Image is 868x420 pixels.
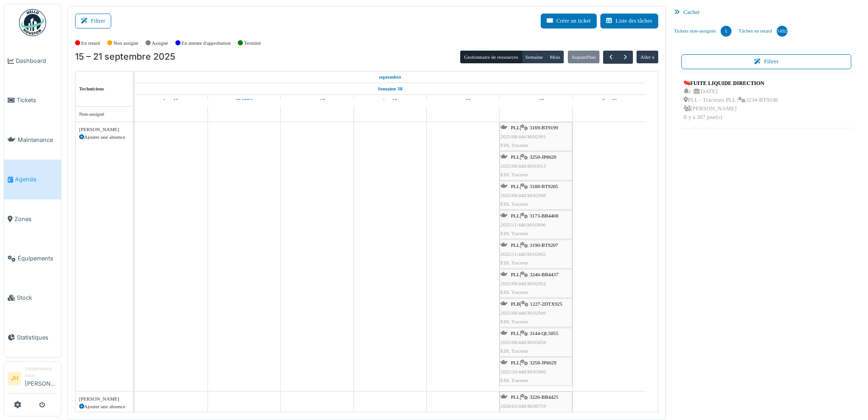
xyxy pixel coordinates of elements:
span: PLL [511,272,520,277]
div: FUITE LIQUIDE DIRECTION [684,79,778,87]
div: 1492 [777,26,788,37]
a: 20 septembre 2025 [526,95,547,106]
a: JH Gestionnaire local[PERSON_NAME] [8,365,57,394]
label: En attente d'approbation [181,39,231,47]
span: PLL [511,360,520,365]
button: Suivant [618,51,633,64]
div: | [500,241,571,267]
div: | [500,153,571,179]
span: 3246-BB4437 [530,272,558,277]
span: Statistiques [17,333,57,342]
button: Liste des tâches [600,14,658,28]
a: FUITE LIQUIDE DIRECTION 1 |[DATE] PLL - Tracteurs PLL |3234-BT9186 [PERSON_NAME]Il y a 387 jour(s) [681,77,781,124]
button: Aller à [637,51,658,63]
li: JH [8,372,21,385]
span: 3226-BB4425 [530,394,558,400]
span: 3250-JP8620 [530,154,557,160]
span: Maintenance [18,136,57,144]
span: 2026/03/446/M/00759 [500,403,546,409]
span: 2025/09/446/M/03013 [500,163,546,169]
span: Tickets [17,96,57,104]
span: EDL Tracteur [500,319,528,324]
button: Mois [546,51,564,63]
button: Filtrer [75,14,111,28]
span: Équipements [18,254,57,263]
button: Créer un ticket [541,14,597,28]
div: [PERSON_NAME] [79,395,129,403]
a: Agenda [4,160,61,199]
a: Semaine 38 [376,83,405,94]
span: 3190-BT9207 [530,242,558,248]
a: 21 septembre 2025 [599,95,619,106]
a: 19 septembre 2025 [453,95,473,106]
label: Terminé [244,39,261,47]
button: Gestionnaire de ressources [460,51,522,63]
div: Ajouter une absence [79,403,129,411]
span: PLL [511,242,520,248]
span: PLL [511,154,520,160]
span: PLL [511,330,520,336]
span: 2025/08/446/M/02991 [500,134,546,139]
span: Techniciens [79,86,104,91]
div: Cacher [670,6,863,19]
span: PLL [511,184,520,189]
span: EDL Tracteur [500,378,528,383]
span: Stock [17,293,57,302]
div: 1 | [DATE] PLL - Tracteurs PLL | 3234-BT9186 [PERSON_NAME] Il y a 387 jour(s) [684,87,778,122]
div: | [500,123,571,150]
div: | [500,393,571,419]
span: 3188-BT9205 [530,184,558,189]
button: Aujourd'hui [568,51,599,63]
span: 3173-BB4408 [530,213,558,218]
h2: 15 – 21 septembre 2025 [75,52,175,62]
a: Zones [4,199,61,239]
img: Badge_color-CXgf-gQk.svg [19,9,46,36]
span: Agenda [15,175,57,184]
button: Semaine [522,51,547,63]
span: 2025/10/446/M/03060 [500,369,546,374]
span: EDL Tracteur [500,348,528,354]
span: Zones [14,215,57,223]
div: | [500,359,571,385]
span: EDL Tracteur [500,172,528,177]
a: 17 septembre 2025 [307,95,327,106]
span: 2025/09/446/M/02952 [500,281,546,286]
div: | [500,300,571,326]
div: Ajouter une absence [79,133,129,141]
div: 1 [721,26,731,37]
a: Statistiques [4,318,61,357]
span: Dashboard [16,57,57,65]
span: EDL Tracteur [500,260,528,265]
span: 3258-JP8629 [530,360,557,365]
span: EDL Tracteur [500,289,528,295]
span: 3169-BT9199 [530,125,558,130]
a: Tâches en retard [735,19,791,43]
a: 15 septembre 2025 [377,71,404,83]
span: 2025/09/446/M/02998 [500,193,546,198]
a: Équipements [4,239,61,278]
a: Tickets [4,80,61,120]
label: Assigné [152,39,168,47]
span: EDL Tracteur [500,231,528,236]
span: 3144-QL5055 [530,330,558,336]
span: EDL Tracteur [500,412,528,417]
div: | [500,182,571,208]
a: Tickets non-assignés [670,19,735,43]
button: Précédent [603,51,618,64]
span: 2025/08/446/M/03058 [500,340,546,345]
span: 2025/08/446/M/02949 [500,310,546,316]
div: | [500,212,571,238]
a: 15 septembre 2025 [161,95,180,106]
a: Maintenance [4,120,61,160]
div: [PERSON_NAME] [79,126,129,133]
label: En retard [81,39,100,47]
span: 1227-2DTX925 [530,301,562,307]
li: [PERSON_NAME] [25,365,57,392]
span: PLL [511,125,520,130]
span: EDL Tracteur [500,142,528,148]
span: 2025/11/446/M/02902 [500,251,546,257]
a: Stock [4,278,61,317]
a: 16 septembre 2025 [233,95,255,106]
a: Dashboard [4,41,61,80]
